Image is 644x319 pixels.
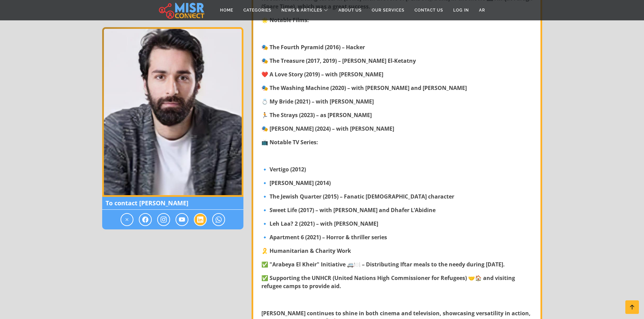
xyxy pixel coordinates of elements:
strong: 🔹 The Jewish Quarter (2015) – Fanatic [DEMOGRAPHIC_DATA] character [261,193,454,200]
strong: 🏃 The Strays (2023) – as [PERSON_NAME] [261,111,372,119]
img: main.misr_connect [159,2,204,19]
a: About Us [333,4,367,17]
strong: ❤️ A Love Story (2019) – with [PERSON_NAME] [261,71,383,78]
strong: 🎗️ Humanitarian & Charity Work [261,247,351,255]
strong: 🎭 The Washing Machine (2020) – with [PERSON_NAME] and [PERSON_NAME] [261,84,467,92]
strong: ✅ Supporting the UNHCR (United Nations High Commissioner for Refugees) 🤝🏠 and visiting refugee ca... [261,274,515,290]
a: AR [474,4,490,17]
strong: 🎭 The Fourth Pyramid (2016) – Hacker [261,43,365,51]
strong: 📺 Notable TV Series: [261,138,318,146]
strong: 🔹 [PERSON_NAME] (2014) [261,179,331,187]
strong: ✅ "Arabeya El Kheir" Initiative 🚐🍽️ – Distributing Iftar meals to the needy during [DATE]. [261,261,505,268]
a: Our Services [367,4,409,17]
span: News & Articles [281,7,322,13]
a: News & Articles [276,4,333,17]
a: Categories [238,4,276,17]
strong: 💍 My Bride (2021) – with [PERSON_NAME] [261,98,374,105]
a: Log in [448,4,474,17]
strong: 🔹 Leh Laa? 2 (2021) – with [PERSON_NAME] [261,220,378,227]
strong: 🎭 [PERSON_NAME] (2024) – with [PERSON_NAME] [261,125,394,132]
strong: 🎭 The Treasure (2017, 2019) – [PERSON_NAME] El-Ketatny [261,57,416,64]
a: Home [215,4,238,17]
strong: 🔹 Sweet Life (2017) – with [PERSON_NAME] and Dhafer L’Abidine [261,206,436,214]
a: Contact Us [409,4,448,17]
strong: 🔹 Apartment 6 (2021) – Horror & thriller series [261,233,387,241]
strong: 🔹 Vertigo (2012) [261,166,306,173]
span: To contact [PERSON_NAME] [102,197,243,210]
img: Ahmed Hatem [102,27,243,197]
